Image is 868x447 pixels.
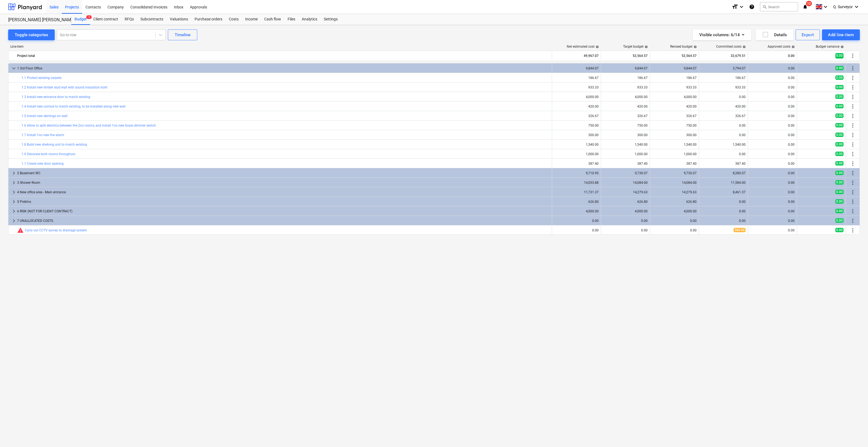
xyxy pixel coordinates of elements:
span: keyboard_arrow_right [11,208,17,215]
span: 0.00 [835,142,844,146]
div: 186.67 [554,76,599,80]
div: 0.00 [750,143,795,146]
div: 326.67 [652,114,697,118]
div: Visible columns : 6/14 [699,31,745,38]
div: 933.33 [701,85,746,89]
a: 1.5 Install new skirtings on wall [21,114,67,118]
a: 1.1 Create new door opening [21,162,64,166]
div: Analytics [298,14,321,25]
div: Net estimated cost [567,45,599,48]
div: Project total [17,51,550,60]
span: 560.00 [734,228,746,232]
a: Valuations [167,14,191,25]
div: Approved costs [768,45,795,48]
div: 750.00 [652,124,697,127]
div: 14,084.00 [603,181,648,185]
div: 0.00 [652,228,697,232]
div: 0.00 [701,124,746,127]
div: Cash flow [261,14,284,25]
span: help [692,45,697,48]
div: Income [242,14,261,25]
span: 0.00 [835,199,844,204]
span: More actions [849,122,856,129]
div: 0.00 [554,219,599,223]
span: 0.00 [835,161,844,166]
a: 1.9 Decorate both rooms throughout [21,152,75,156]
div: 0.00 [750,114,795,118]
div: Budget [71,14,90,25]
div: 4,000.00 [554,95,599,99]
div: Budget variance [816,45,844,48]
div: 0.00 [750,105,795,108]
i: notifications [802,4,808,10]
div: Revised budget [670,45,697,48]
div: 0.00 [750,76,795,80]
div: 420.00 [554,105,599,108]
div: 1,540.00 [652,143,697,146]
div: 9,844.07 [652,66,697,70]
div: 9,730.07 [652,171,697,175]
div: [PERSON_NAME] [PERSON_NAME] - Refurbishment [8,17,65,23]
div: 52,564.57 [603,51,648,60]
span: More actions [849,189,856,195]
a: Carry out CCTV survey to drainage system [25,228,87,232]
div: Add line-item [828,31,854,38]
div: 14,084.00 [652,181,697,185]
span: keyboard_arrow_right [11,198,17,205]
div: 626.80 [554,200,599,204]
div: 300.00 [554,133,599,137]
a: 1.2 Install new timber stud wall with sound insulation both [21,85,107,89]
a: Purchase orders [191,14,226,25]
div: Costs [226,14,242,25]
div: 1,540.00 [603,143,648,146]
button: Toggle categories [8,29,55,40]
div: 0.00 [603,228,648,232]
div: Line-item [8,45,552,48]
div: 0.00 [701,209,746,213]
div: 0.00 [750,162,795,166]
div: 626.80 [603,200,648,204]
span: More actions [849,170,856,176]
div: 1,540.00 [701,143,746,146]
i: Knowledge base [749,4,755,10]
span: help [741,45,746,48]
span: 0.00 [835,104,844,108]
div: 0.00 [750,219,795,223]
span: keyboard_arrow_right [11,179,17,186]
span: help [595,45,599,48]
span: keyboard_arrow_right [11,170,17,176]
div: 4 New office area - Main entrance [17,188,550,197]
div: 0.00 [750,228,795,232]
span: More actions [849,160,856,167]
div: 420.00 [603,105,648,108]
div: 326.67 [603,114,648,118]
span: 0.00 [835,75,844,80]
a: Settings [321,14,341,25]
a: Client contract [90,14,121,25]
div: 0.00 [750,95,795,99]
div: 0.00 [750,209,795,213]
div: 1 3rd Floor Office [17,64,550,73]
a: 1.6 Allow to split electrics between the 2no rooms, and install 1no new brass dimmer switch [21,124,156,127]
span: 0.00 [835,123,844,127]
div: 2 Basement WC [17,169,550,177]
div: 4,000.00 [652,209,697,213]
span: More actions [849,198,856,205]
i: keyboard_arrow_down [738,4,745,10]
span: 0.00 [835,171,844,175]
div: 1,000.00 [652,152,697,156]
div: 933.33 [652,85,697,89]
a: 1.8 Build new shelving unit to match existing [21,143,87,146]
div: 0.00 [652,219,697,223]
div: 933.33 [554,85,599,89]
div: 1,000.00 [554,152,599,156]
div: 0.00 [750,190,795,194]
div: 1,000.00 [603,152,648,156]
span: More actions [849,103,856,110]
span: 0.00 [835,53,844,58]
div: 9,844.07 [603,66,648,70]
div: 626.80 [652,200,697,204]
div: 186.67 [652,76,697,80]
button: Export [796,29,820,40]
